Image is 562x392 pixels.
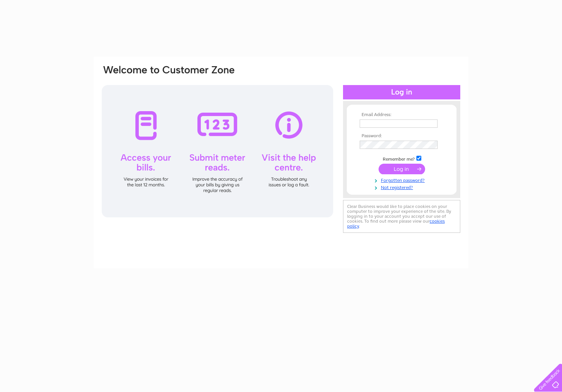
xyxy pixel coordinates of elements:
input: Submit [379,164,425,174]
th: Email Address: [358,112,446,118]
a: cookies policy [347,218,445,229]
div: Clear Business would like to place cookies on your computer to improve your experience of the sit... [343,200,460,233]
td: Remember me? [358,155,446,162]
a: Not registered? [360,183,446,191]
a: Forgotten password? [360,176,446,183]
th: Password: [358,133,446,139]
